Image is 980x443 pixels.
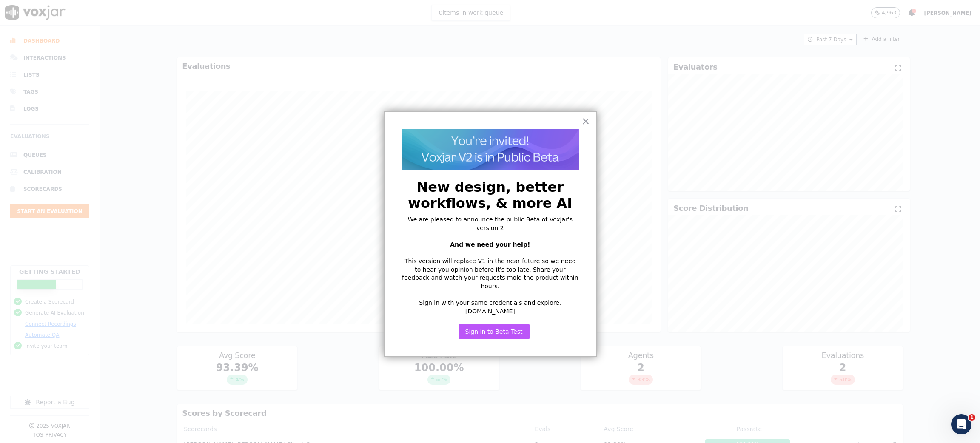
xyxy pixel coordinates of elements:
[459,324,530,339] button: Sign in to Beta Test
[402,257,579,290] p: This version will replace V1 in the near future so we need to hear you opinion before it's too la...
[582,114,590,128] button: Close
[402,216,579,232] p: We are pleased to announce the public Beta of Voxjar's version 2
[419,299,561,306] span: Sign in with your same credentials and explore.
[402,179,579,212] h2: New design, better workflows, & more AI
[450,241,530,248] strong: And we need your help!
[969,414,975,421] span: 1
[951,414,971,434] iframe: Intercom live chat
[465,308,515,315] a: [DOMAIN_NAME]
